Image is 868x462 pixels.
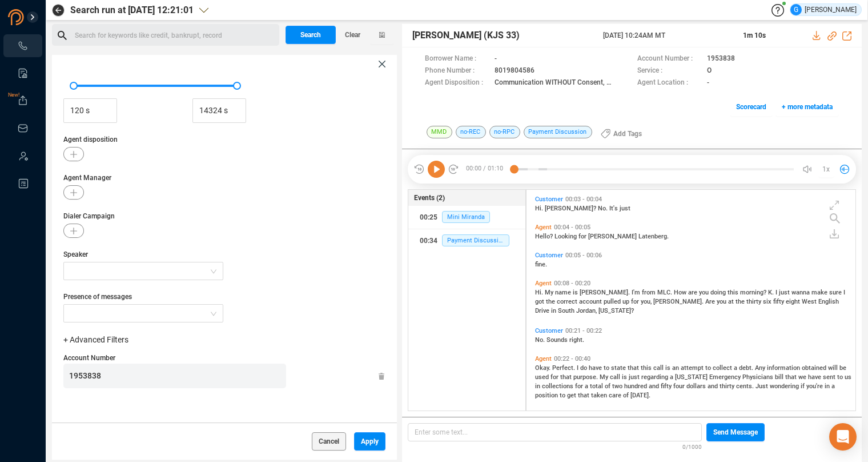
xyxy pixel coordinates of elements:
[69,371,101,380] span: 1953838
[802,298,818,305] span: West
[535,298,546,305] span: got
[630,392,650,399] span: [DATE].
[673,383,686,390] span: four
[545,289,555,296] span: My
[610,373,622,381] span: call
[641,373,670,381] span: regarding
[567,392,578,399] span: get
[552,224,593,231] span: 00:04 - 00:05
[707,77,709,89] span: -
[768,289,775,296] span: K.
[682,441,702,451] span: 0/1000
[425,65,489,77] span: Phone Number :
[631,298,641,305] span: for
[535,327,563,334] span: Customer
[763,298,773,305] span: six
[3,62,42,85] li: Smart Reports
[573,289,580,296] span: is
[674,289,688,296] span: How
[546,298,557,305] span: the
[361,432,379,451] span: Apply
[600,373,610,381] span: My
[63,335,128,344] span: + Advanced Filters
[637,77,701,89] span: Agent Location :
[823,373,837,381] span: sent
[794,4,798,15] span: G
[845,373,851,381] span: us
[312,432,346,451] button: Cancel
[3,89,42,112] li: Exports
[535,336,546,344] span: No.
[756,383,770,390] span: Just
[63,173,385,183] span: Agent Manager
[728,289,740,296] span: this
[713,423,758,441] span: Send Message
[425,53,489,65] span: Borrower Name :
[713,364,734,372] span: collect
[818,161,834,177] button: 1x
[489,126,520,138] span: no-RPC
[742,373,775,381] span: Physicians
[649,383,661,390] span: and
[736,298,746,305] span: the
[638,233,669,240] span: Latenberg.
[612,383,624,390] span: two
[551,307,558,314] span: in
[63,354,115,362] span: Account Number
[563,327,604,334] span: 00:21 - 00:22
[770,383,801,390] span: wondering
[773,298,786,305] span: fifty
[791,289,811,296] span: wanna
[670,373,675,381] span: a
[442,211,490,223] span: Mini Miranda
[495,65,535,77] span: 8019804586
[720,383,736,390] span: thirty
[580,289,632,296] span: [PERSON_NAME].
[598,205,609,212] span: No.
[710,289,728,296] span: doing
[555,289,573,296] span: name
[552,364,577,372] span: Perfect.
[808,373,823,381] span: have
[637,65,701,77] span: Service :
[3,34,42,57] li: Interactions
[641,298,653,305] span: you,
[707,65,712,77] span: O
[414,193,445,203] span: Events (2)
[552,355,593,363] span: 00:22 - 00:40
[828,364,839,372] span: will
[699,289,710,296] span: you
[427,126,452,138] span: MMD
[577,364,580,372] span: I
[632,289,642,296] span: I'm
[300,26,321,44] span: Search
[495,53,497,65] span: -
[740,289,768,296] span: morning?
[554,233,578,240] span: Looking
[843,289,845,296] span: I
[811,289,829,296] span: make
[420,208,437,226] div: 00:25
[743,31,766,39] span: 1m 10s
[629,373,641,381] span: just
[628,364,641,372] span: that
[642,289,657,296] span: from
[535,307,551,314] span: Drive
[589,364,604,372] span: have
[609,205,620,212] span: It's
[709,373,742,381] span: Emergency
[705,298,717,305] span: Are
[623,392,630,399] span: of
[576,307,598,314] span: Jordan,
[825,383,831,390] span: in
[637,53,701,65] span: Account Number :
[653,364,665,372] span: call
[63,211,385,221] span: Dialer Campaign
[613,125,642,143] span: Add Tags
[408,229,525,252] button: 00:34Payment Discussion
[798,373,808,381] span: we
[739,364,755,372] span: debt.
[806,383,825,390] span: you're
[767,364,802,372] span: information
[688,289,699,296] span: are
